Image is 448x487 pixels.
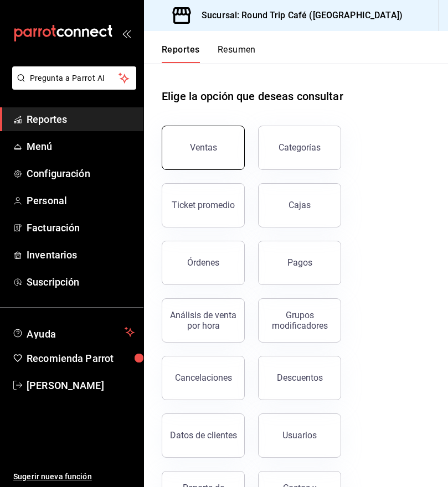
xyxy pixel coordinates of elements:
[27,139,135,154] span: Menú
[218,44,256,63] button: Resumen
[187,257,219,268] div: Órdenes
[289,200,311,210] div: Cajas
[170,430,237,441] div: Datos de clientes
[122,29,131,38] button: open_drawer_menu
[27,166,135,181] span: Configuración
[282,430,317,441] div: Usuarios
[258,356,341,400] button: Descuentos
[27,112,135,127] span: Reportes
[279,142,321,153] div: Categorías
[162,126,245,170] button: Ventas
[27,247,135,262] span: Inventarios
[287,257,312,268] div: Pagos
[258,298,341,343] button: Grupos modificadores
[27,325,120,339] span: Ayuda
[162,356,245,400] button: Cancelaciones
[27,220,135,235] span: Facturación
[162,44,200,63] button: Reportes
[258,413,341,458] button: Usuarios
[172,200,235,210] div: Ticket promedio
[258,241,341,285] button: Pagos
[193,9,403,22] h3: Sucursal: Round Trip Café ([GEOGRAPHIC_DATA])
[169,310,238,331] div: Análisis de venta por hora
[162,183,245,227] button: Ticket promedio
[190,142,217,153] div: Ventas
[265,310,334,331] div: Grupos modificadores
[175,372,232,383] div: Cancelaciones
[8,80,136,92] a: Pregunta a Parrot AI
[12,66,136,90] button: Pregunta a Parrot AI
[162,413,245,458] button: Datos de clientes
[162,88,343,105] h1: Elige la opción que deseas consultar
[258,126,341,170] button: Categorías
[162,44,256,63] div: navigation tabs
[27,193,135,208] span: Personal
[277,372,323,383] div: Descuentos
[162,298,245,343] button: Análisis de venta por hora
[27,378,135,393] span: [PERSON_NAME]
[13,471,135,483] span: Sugerir nueva función
[27,274,135,289] span: Suscripción
[162,241,245,285] button: Órdenes
[27,351,135,366] span: Recomienda Parrot
[30,72,119,84] span: Pregunta a Parrot AI
[258,183,341,227] button: Cajas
